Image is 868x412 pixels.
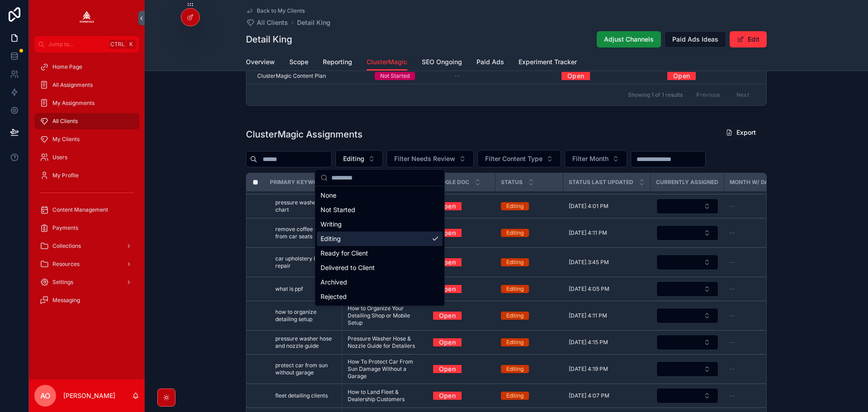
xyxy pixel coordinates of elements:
[323,54,352,72] a: Reporting
[52,118,78,125] span: All Clients
[485,154,542,163] span: Filter Content Type
[656,308,719,324] a: Select Button
[375,72,443,80] a: Not Started
[275,226,336,240] a: remove coffee stains from car seats
[34,292,139,308] a: Messaging
[730,312,735,319] span: --
[569,392,609,399] span: [DATE] 4:07 PM
[246,7,305,14] a: Back to My Clients
[275,308,336,323] a: how to organize detailing setup
[656,335,718,350] button: Select Button
[730,339,735,346] span: --
[270,179,325,186] span: Primary Keyword
[656,179,718,186] span: Currently Assigned
[275,255,336,270] span: car upholstery burn repair
[656,281,719,297] a: Select Button
[109,40,126,49] span: Ctrl
[348,358,422,380] a: How To Protect Car From Sun Damage Without a Garage
[569,365,608,373] span: [DATE] 4:19 PM
[433,308,462,322] a: Open
[501,312,558,320] a: Editing
[275,392,328,399] span: fleet detailing clients
[387,150,474,167] button: Select Button
[246,54,275,72] a: Overview
[501,365,558,373] a: Editing
[257,18,288,27] span: All Clients
[730,365,790,373] a: --
[628,91,683,99] span: Showing 1 of 1 results
[730,229,790,237] a: --
[656,361,719,377] a: Select Button
[561,72,662,80] a: Open
[246,18,288,27] a: All Clients
[63,391,115,400] p: [PERSON_NAME]
[569,392,645,399] a: [DATE] 4:07 PM
[335,150,383,167] button: Select Button
[317,289,443,304] div: Rejected
[569,339,645,346] a: [DATE] 4:15 PM
[501,229,558,237] a: Editing
[433,362,462,376] a: Open
[501,392,558,400] a: Editing
[317,217,443,232] div: Writing
[323,57,352,66] span: Reporting
[656,225,718,241] button: Select Button
[433,255,462,269] a: Open
[380,72,410,80] div: Not Started
[433,258,490,266] a: Open
[275,285,336,293] a: what is ppf
[34,131,139,147] a: My Clients
[34,256,139,272] a: Resources
[48,41,106,48] span: Jump to...
[34,113,139,129] a: All Clients
[730,203,735,210] span: --
[433,285,490,293] a: Open
[275,362,336,376] span: protect car from sun without garage
[433,312,490,320] a: Open
[730,365,735,373] span: --
[569,179,633,186] span: Status Last Updated
[730,229,735,237] span: --
[454,72,460,80] span: --
[506,229,524,237] div: Editing
[433,282,462,296] a: Open
[257,7,305,14] span: Back to My Clients
[433,335,462,349] a: Open
[569,312,607,319] span: [DATE] 4:11 PM
[667,72,755,80] a: Open
[501,258,558,266] a: Editing
[597,31,661,47] button: Adjust Channels
[52,99,94,107] span: My Assignments
[433,226,462,240] a: Open
[394,154,455,163] span: Filter Needs Review
[656,198,719,214] a: Select Button
[656,281,718,297] button: Select Button
[519,57,577,66] span: Experiment Tracker
[52,154,67,161] span: Users
[656,225,719,241] a: Select Button
[52,172,79,179] span: My Profile
[730,259,735,266] span: --
[506,258,524,266] div: Editing
[433,202,490,210] a: Open
[317,260,443,275] div: Delivered to Client
[476,54,504,72] a: Paid Ads
[569,312,645,319] a: [DATE] 4:11 PM
[246,128,363,141] h1: ClusterMagic Assignments
[52,279,73,286] span: Settings
[572,154,609,163] span: Filter Month
[730,339,790,346] a: --
[317,246,443,260] div: Ready for Client
[433,338,490,346] a: Open
[348,305,422,327] a: How to Organize Your Detailing Shop or Mobile Setup
[275,392,336,399] a: fleet detailing clients
[275,335,336,350] span: pressure washer hose and nozzle guide
[569,229,607,237] span: [DATE] 4:11 PM
[454,72,551,80] a: --
[348,335,422,350] span: Pressure Washer Hose & Nozzle Guide for Detailers
[246,57,275,66] span: Overview
[506,312,524,320] div: Editing
[317,275,443,289] div: Archived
